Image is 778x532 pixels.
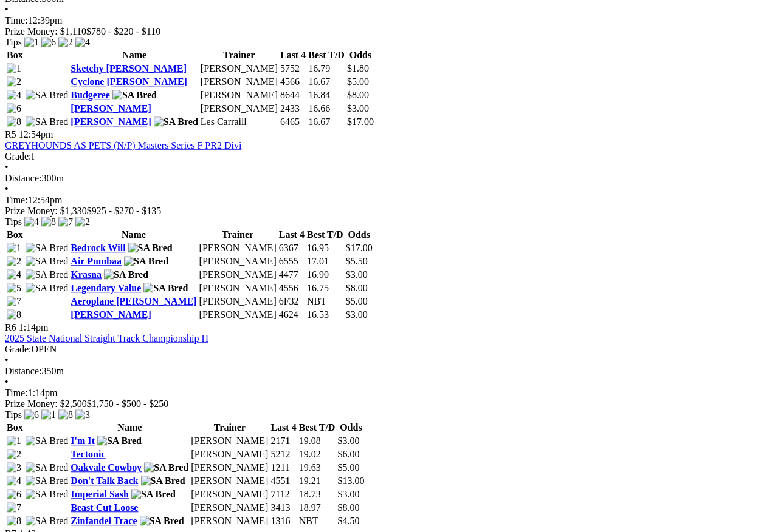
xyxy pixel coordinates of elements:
[26,269,69,280] img: SA Bred
[71,462,142,473] a: Oakvale Cowboy
[199,309,277,321] td: [PERSON_NAME]
[5,217,22,227] span: Tips
[5,333,208,343] a: 2025 State National Straight Track Championship H
[7,309,21,320] img: 8
[190,488,269,500] td: [PERSON_NAME]
[71,103,151,113] a: [PERSON_NAME]
[278,229,305,241] th: Last 4
[58,409,73,420] img: 8
[7,422,23,433] span: Box
[5,195,773,206] div: 12:54pm
[278,282,305,294] td: 4556
[346,49,374,61] th: Odds
[26,462,69,473] img: SA Bred
[5,37,22,47] span: Tips
[5,151,32,161] span: Grade:
[5,206,773,217] div: Prize Money: $1,330
[270,515,297,527] td: 1316
[75,37,90,48] img: 4
[24,217,39,227] img: 4
[71,90,110,100] a: Budgeree
[112,90,157,101] img: SA Bred
[190,502,269,514] td: [PERSON_NAME]
[306,269,344,281] td: 16.90
[337,502,359,513] span: $8.00
[190,475,269,487] td: [PERSON_NAME]
[7,243,21,254] img: 1
[141,476,185,487] img: SA Bred
[86,26,160,36] span: $780 - $220 - $110
[5,377,9,387] span: •
[41,37,56,48] img: 6
[19,129,53,140] span: 12:54pm
[5,344,773,355] div: OPEN
[5,322,16,332] span: R6
[70,49,199,61] th: Name
[5,184,9,194] span: •
[278,309,305,321] td: 4624
[26,516,69,527] img: SA Bred
[104,269,148,280] img: SA Bred
[337,449,359,459] span: $6.00
[278,255,305,268] td: 6555
[298,515,336,527] td: NBT
[347,63,369,73] span: $1.80
[7,283,21,294] img: 5
[306,255,344,268] td: 17.01
[199,269,277,281] td: [PERSON_NAME]
[278,295,305,308] td: 6F32
[200,76,278,88] td: [PERSON_NAME]
[337,436,359,446] span: $3.00
[7,476,21,487] img: 4
[270,488,297,500] td: 7112
[131,489,176,500] img: SA Bred
[26,243,69,254] img: SA Bred
[71,476,138,486] a: Don't Talk Back
[71,243,125,253] a: Bedrock Will
[298,435,336,447] td: 19.08
[71,63,187,73] a: Sketchy [PERSON_NAME]
[7,50,23,60] span: Box
[71,309,151,320] a: [PERSON_NAME]
[5,344,32,354] span: Grade:
[70,229,197,241] th: Name
[337,462,359,473] span: $5.00
[308,89,345,101] td: 16.84
[26,436,69,446] img: SA Bred
[71,296,196,306] a: Aeroplane [PERSON_NAME]
[143,283,188,294] img: SA Bred
[71,449,105,459] a: Tectonic
[87,399,169,409] span: $1,750 - $500 - $250
[278,242,305,254] td: 6367
[345,229,373,241] th: Odds
[5,4,9,15] span: •
[270,435,297,447] td: 2171
[128,243,173,254] img: SA Bred
[7,76,21,87] img: 2
[298,488,336,500] td: 18.73
[306,309,344,321] td: 16.53
[5,140,241,150] a: GREYHOUNDS AS PETS (N/P) Masters Series F PR2 Divi
[7,296,21,307] img: 7
[199,255,277,268] td: [PERSON_NAME]
[87,206,162,216] span: $925 - $270 - $135
[270,475,297,487] td: 4551
[144,462,188,473] img: SA Bred
[280,116,306,128] td: 6465
[26,283,69,294] img: SA Bred
[200,49,278,61] th: Trainer
[5,129,16,140] span: R5
[190,515,269,527] td: [PERSON_NAME]
[308,62,345,75] td: 16.79
[346,296,368,306] span: $5.00
[7,63,21,74] img: 1
[270,422,297,434] th: Last 4
[347,116,374,127] span: $17.00
[154,116,198,127] img: SA Bred
[308,116,345,128] td: 16.67
[200,89,278,101] td: [PERSON_NAME]
[5,409,22,420] span: Tips
[199,282,277,294] td: [PERSON_NAME]
[71,502,138,513] a: Beast Cut Loose
[5,366,41,376] span: Distance:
